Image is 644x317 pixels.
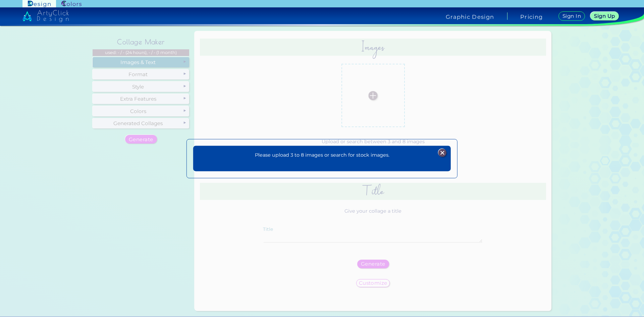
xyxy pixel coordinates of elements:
a: Sign In [560,12,584,20]
img: ArtyClick Colors logo [61,1,82,7]
a: Sign Up [592,12,617,20]
h5: Sign Up [595,14,614,18]
img: icon_close_white.svg [438,149,446,157]
a: Pricing [520,14,543,19]
h4: Graphic Design [446,14,494,19]
h5: Sign In [563,14,580,18]
img: artyclick_design_logo_white_combined_path.svg [22,10,69,22]
p: Please upload 3 to 8 images or search for stock images. [255,152,389,159]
